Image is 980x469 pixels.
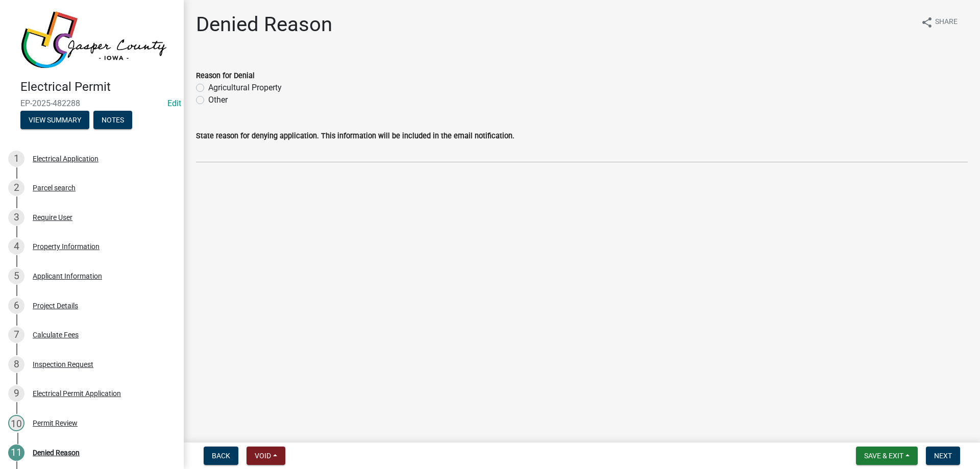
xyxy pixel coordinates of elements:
[212,452,230,460] span: Back
[33,449,80,456] div: Denied Reason
[20,80,176,94] h4: Electrical Permit
[208,82,282,94] label: Agricultural Property
[247,447,285,465] button: Void
[93,111,132,129] button: Notes
[8,151,24,167] div: 1
[33,214,72,221] div: Require User
[8,445,24,461] div: 11
[196,72,255,80] label: Reason for Denial
[856,447,918,465] button: Save & Exit
[204,447,238,465] button: Back
[8,209,24,226] div: 3
[33,331,79,338] div: Calculate Fees
[20,11,167,69] img: Jasper County, Iowa
[33,243,100,250] div: Property Information
[935,16,958,29] span: Share
[913,12,966,32] button: shareShare
[33,155,99,162] div: Electrical Application
[8,180,24,196] div: 2
[934,452,952,460] span: Next
[921,16,933,29] i: share
[33,361,93,368] div: Inspection Request
[33,390,121,397] div: Electrical Permit Application
[20,111,89,129] button: View Summary
[20,116,89,125] wm-modal-confirm: Summary
[926,447,960,465] button: Next
[8,356,24,373] div: 8
[8,415,24,431] div: 10
[167,98,181,108] a: Edit
[33,302,78,309] div: Project Details
[8,268,24,284] div: 5
[196,133,514,140] label: State reason for denying application. This information will be included in the email notification.
[33,273,102,280] div: Applicant Information
[93,116,132,125] wm-modal-confirm: Notes
[8,327,24,343] div: 7
[8,238,24,255] div: 4
[167,98,181,108] wm-modal-confirm: Edit Application Number
[20,98,163,108] span: EP-2025-482288
[196,12,332,37] h1: Denied Reason
[8,385,24,402] div: 9
[33,419,78,427] div: Permit Review
[8,298,24,314] div: 6
[208,94,228,106] label: Other
[864,452,903,460] span: Save & Exit
[33,184,76,191] div: Parcel search
[255,452,271,460] span: Void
